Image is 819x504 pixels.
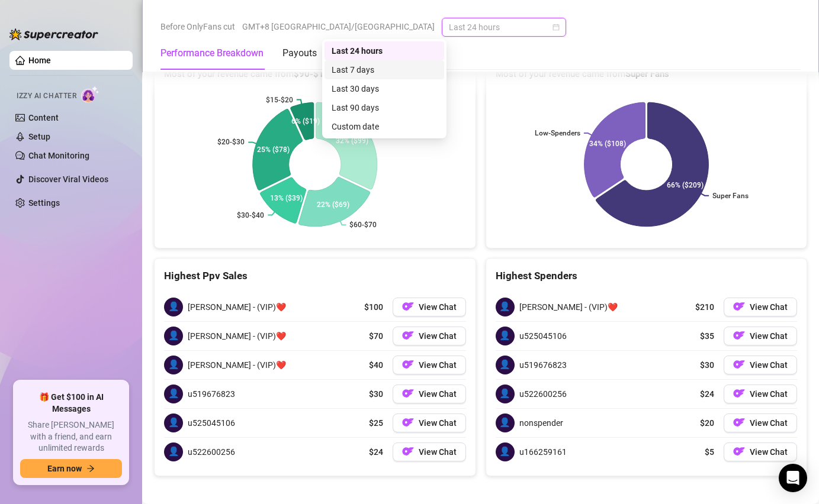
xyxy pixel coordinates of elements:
button: OFView Chat [393,442,466,461]
span: u522600256 [519,387,567,400]
span: u519676823 [188,387,235,400]
text: $15-$20 [266,95,293,104]
span: $5 [705,445,714,458]
span: GMT+8 [GEOGRAPHIC_DATA]/[GEOGRAPHIC_DATA] [242,18,435,35]
span: 👤 [164,385,183,403]
button: OFView Chat [724,327,797,345]
span: $70 [369,329,383,343]
span: arrow-right [86,464,95,473]
button: OFView Chat [393,413,466,432]
div: Highest Ppv Sales [164,268,466,284]
span: View Chat [419,389,457,399]
span: Earn now [47,464,82,473]
span: 👤 [496,385,515,403]
div: Last 24 hours [332,44,437,57]
div: Last 90 days [325,98,444,117]
button: OFView Chat [393,298,466,316]
span: View Chat [419,418,457,428]
button: OFView Chat [724,356,797,374]
span: $35 [700,329,714,343]
span: $210 [695,301,714,314]
span: u522600256 [188,445,235,458]
span: 👤 [164,356,183,374]
text: $20-$30 [217,138,245,146]
a: Content [28,113,59,122]
span: $25 [369,416,383,429]
span: [PERSON_NAME] - (VIP)❤️ [188,358,286,371]
span: $30 [369,387,383,400]
img: OF [402,445,414,457]
span: $40 [369,358,383,371]
span: Most of your revenue came from [496,67,798,82]
a: OFView Chat [393,356,466,374]
img: OF [402,301,414,312]
span: calendar [553,24,560,31]
span: [PERSON_NAME] - (VIP)❤️ [188,301,286,314]
span: View Chat [750,360,788,370]
button: OFView Chat [393,327,466,345]
div: Last 24 hours [325,41,444,60]
a: Discover Viral Videos [28,175,108,184]
button: OFView Chat [724,298,797,316]
img: OF [733,416,745,428]
button: OFView Chat [724,385,797,403]
button: OFView Chat [724,413,797,432]
a: Chat Monitoring [28,151,89,160]
img: OF [733,358,745,370]
img: OF [402,387,414,399]
button: OFView Chat [393,385,466,403]
div: Payouts [282,46,317,60]
img: OF [733,301,745,312]
div: Last 90 days [332,101,437,114]
img: AI Chatter [81,86,99,103]
text: Super Fans [712,192,749,200]
span: 👤 [496,356,515,374]
span: Last 24 hours [449,18,559,36]
span: u525045106 [519,329,567,343]
span: 👤 [496,327,515,345]
span: u519676823 [519,358,567,371]
a: Home [28,56,51,65]
span: 👤 [164,298,183,316]
span: 👤 [164,327,183,345]
img: OF [402,358,414,370]
span: 👤 [496,413,515,432]
span: View Chat [750,418,788,428]
div: Open Intercom Messenger [779,464,807,492]
span: View Chat [419,302,457,312]
span: View Chat [419,331,457,341]
b: $90-$100 [294,69,335,79]
span: Share [PERSON_NAME] with a friend, and earn unlimited rewards [20,419,122,454]
a: Settings [28,198,60,208]
span: View Chat [419,447,457,457]
span: $20 [700,416,714,429]
span: 🎁 Get $100 in AI Messages [20,392,122,415]
img: OF [733,445,745,457]
div: Last 30 days [332,82,437,95]
span: View Chat [750,331,788,341]
span: $24 [369,445,383,458]
span: View Chat [750,389,788,399]
span: 👤 [496,442,515,461]
span: View Chat [750,302,788,312]
img: OF [733,387,745,399]
span: [PERSON_NAME] - (VIP)❤️ [519,301,618,314]
div: Last 7 days [325,60,444,79]
span: Izzy AI Chatter [17,91,76,102]
img: logo-BBDzfeDw.svg [9,28,98,40]
span: $30 [700,358,714,371]
b: Super Fans [625,69,669,79]
text: Low-Spenders [535,129,580,137]
span: Before OnlyFans cut [160,18,235,35]
img: OF [733,329,745,341]
a: OFView Chat [724,442,797,461]
a: Setup [28,132,50,141]
div: Custom date [332,120,437,133]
